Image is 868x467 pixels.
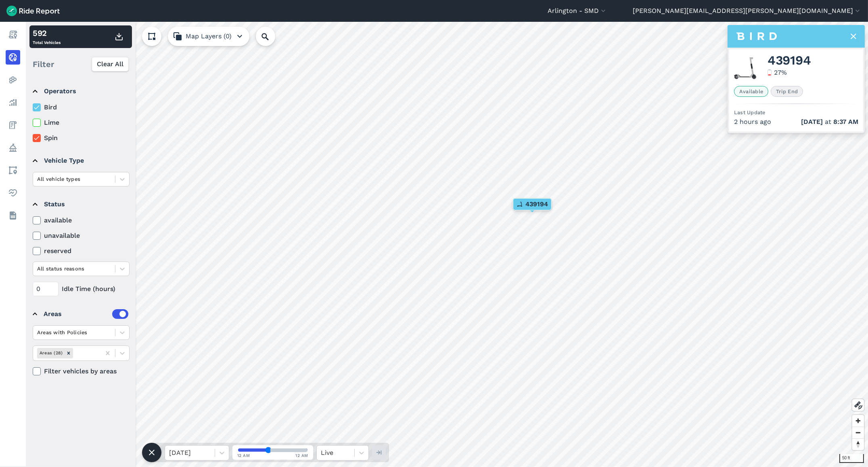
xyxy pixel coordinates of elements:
[33,103,130,112] label: Bird
[6,118,20,132] a: Fees
[6,27,20,42] a: Report
[44,309,128,319] div: Areas
[33,27,61,39] div: 592
[633,6,862,16] button: [PERSON_NAME][EMAIL_ADDRESS][PERSON_NAME][DOMAIN_NAME]
[801,118,823,126] span: [DATE]
[6,186,20,200] a: Health
[33,193,128,216] summary: Status
[33,366,130,376] label: Filter vehicles by areas
[33,27,61,46] div: Total Vehicles
[256,27,288,46] input: Search Location or Vehicles
[237,452,250,459] span: 12 AM
[734,57,756,80] img: Bird scooter
[33,133,130,143] label: Spin
[852,438,864,450] button: Reset bearing to north
[33,118,130,128] label: Lime
[37,348,64,358] div: Areas (28)
[33,231,130,241] label: unavailable
[852,415,864,427] button: Zoom in
[6,50,20,65] a: Realtime
[768,56,811,65] span: 439194
[97,59,123,69] span: Clear All
[33,216,130,225] label: available
[33,149,128,172] summary: Vehicle Type
[736,31,777,42] img: Bird
[33,246,130,256] label: reserved
[774,68,787,77] div: 27 %
[6,73,20,87] a: Heatmaps
[6,163,20,178] a: Areas
[6,95,20,110] a: Analyze
[6,208,20,223] a: Datasets
[64,348,73,358] div: Remove Areas (28)
[33,303,128,325] summary: Areas
[833,118,858,126] span: 8:37 AM
[771,86,803,97] span: Trip End
[33,282,130,296] div: Idle Time (hours)
[548,6,607,16] button: Arlington - SMD
[852,427,864,438] button: Zoom out
[168,27,249,46] button: Map Layers (0)
[92,57,129,71] button: Clear All
[296,452,309,459] span: 12 AM
[6,6,60,16] img: Ride Report
[839,454,864,463] div: 50 ft
[734,117,858,127] div: 2 hours ago
[734,109,766,115] span: Last Update
[6,140,20,155] a: Policy
[525,199,548,209] span: 439194
[734,86,768,97] span: Available
[29,52,132,77] div: Filter
[33,80,128,103] summary: Operators
[801,117,858,127] span: at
